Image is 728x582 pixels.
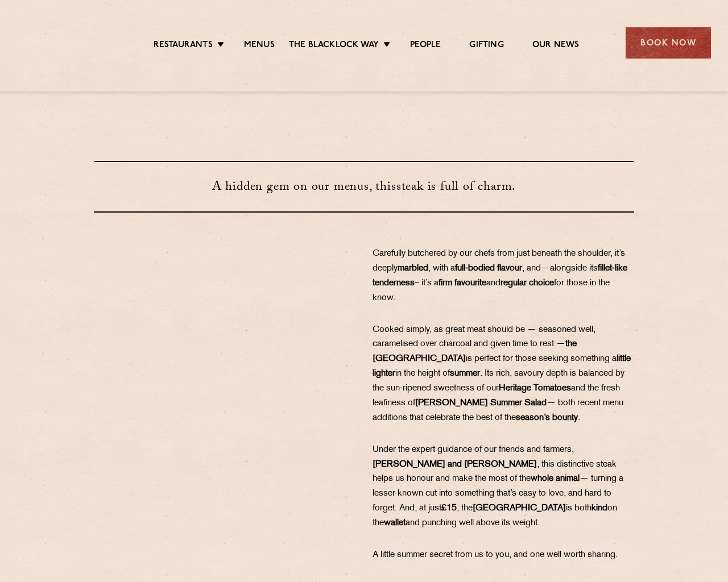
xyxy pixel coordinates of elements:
[239,77,489,127] img: SUMMER SPOTLIGHT: THE DENVER.
[531,475,580,483] b: whole animal
[450,369,480,378] b: summer
[406,519,540,527] span: and punching well above its weight.
[415,399,547,408] b: [PERSON_NAME] Summer Salad
[439,279,486,288] b: firm favourite
[522,264,598,273] span: , and – alongside its
[457,504,473,513] span: , the
[455,264,522,273] b: full-bodied flavour
[410,40,441,51] a: People
[373,264,627,288] b: fillet-like tenderness
[373,279,610,302] span: for those in the know.
[396,177,516,198] span: steak is full of charm.
[373,326,595,349] span: Cooked simply, as great meat should be — seasoned well, caramelised over charcoal and given time ...
[212,177,396,198] span: A hidden gem on our menus, this
[591,504,607,513] b: kind
[398,264,428,273] b: marbled
[626,27,711,59] div: Book Now
[373,475,623,513] span: — turning a lesser-known cut into something that’s easy to love, and hard to forget. And, at just
[17,11,113,74] img: svg%3E
[373,384,620,408] span: and the fresh leafiness of
[373,460,537,469] b: [PERSON_NAME] and [PERSON_NAME]
[373,369,624,393] span: . Its rich, savoury depth is balanced by the sun-ripened sweetness of our
[289,40,379,51] a: The Blacklock Way
[384,519,406,527] b: wallet
[395,369,450,378] span: in the height of
[566,504,591,513] span: is both
[532,40,580,51] a: Our News
[428,264,455,273] span: , with a
[578,414,580,422] span: .
[500,279,554,288] b: regular choice
[244,40,275,51] a: Menus
[373,250,625,273] span: Carefully butchered by our chefs from just beneath the shoulder, it’s deeply
[473,504,566,513] b: [GEOGRAPHIC_DATA]
[516,414,578,422] b: season’s bounty
[373,446,574,454] span: Under the expert guidance of our friends and farmers,
[415,279,439,288] span: – it’s a
[469,40,503,51] a: Gifting
[499,384,571,393] b: Heritage Tomatoes
[486,279,500,288] span: and
[154,40,213,51] a: Restaurants
[466,355,617,363] span: is perfect for those seeking something a
[373,551,618,559] span: A little summer secret from us to you, and one well worth sharing.
[441,504,457,513] b: £15
[373,399,623,422] span: — both recent menu additions that celebrate the best of the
